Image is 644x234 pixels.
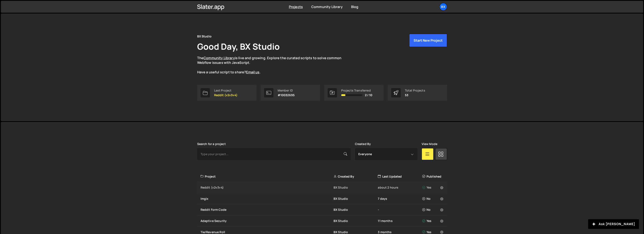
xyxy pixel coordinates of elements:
input: Type your project... [197,148,351,160]
div: Created By [334,174,378,179]
div: Last Updated [378,174,422,179]
label: Search for a project [197,142,226,146]
p: The is live and growing. Explore the curated scripts to solve common Webflow issues with JavaScri... [197,56,350,75]
a: Community Library [311,4,343,9]
p: #10032695 [278,93,295,97]
div: Reddit Form Code [201,208,334,212]
div: about 2 hours [378,185,422,190]
div: BX Studio [334,185,378,190]
label: Created By [355,142,371,146]
div: Member ID [278,89,295,92]
div: Total Projects [405,89,425,92]
a: Reddit Form Code BX Studio - No [197,204,447,215]
a: Imgix BX Studio 7 days No [197,193,447,204]
div: No [422,208,445,212]
div: Last Project [214,89,237,92]
div: Yes [422,185,445,190]
div: Yes [422,219,445,223]
div: Project [201,174,334,179]
a: BX [439,3,447,11]
a: Adaptive Security BX Studio 11 months Yes [197,215,447,227]
label: View Mode [422,142,437,146]
div: Adaptive Security [201,219,334,223]
div: No [422,197,445,201]
div: BX Studio [334,197,378,201]
div: BX Studio [334,219,378,223]
p: 53 [405,93,425,97]
div: 7 days [378,197,422,201]
div: Projects Transferred [341,89,373,92]
div: BX Studio [334,208,378,212]
h1: Good Day, BX Studio [197,41,280,52]
a: Reddit (v2v3v4) BX Studio about 2 hours Yes [197,182,447,193]
a: Community Library [204,56,235,60]
div: - [378,208,422,212]
div: Published [422,174,445,179]
div: 11 months [378,219,422,223]
div: Imgix [201,197,334,201]
div: Reddit (v2v3v4) [201,185,334,190]
a: Projects [289,4,303,9]
button: Start New Project [409,34,447,47]
div: BX Studio [197,34,212,39]
a: Last Project Reddit (v2v3v4) [197,85,256,101]
p: Reddit (v2v3v4) [214,93,237,97]
a: Blog [351,4,359,9]
a: Email us [246,70,259,74]
span: 2 / 10 [365,93,373,97]
button: Ask [PERSON_NAME] [588,219,639,229]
